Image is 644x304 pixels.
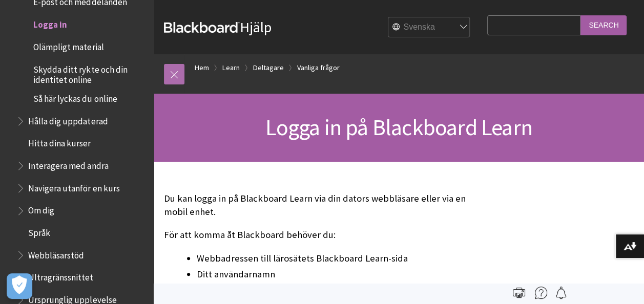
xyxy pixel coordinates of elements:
span: Logga in på Blackboard Learn [265,113,532,141]
span: Navigera utanför en kurs [28,179,119,193]
p: För att komma åt Blackboard behöver du: [164,228,482,242]
span: Interagera med andra [28,157,108,170]
a: Hem [195,61,209,74]
a: Vanliga frågor [297,61,340,74]
li: Ditt användarnamn [197,267,482,281]
span: Ultragränssnittet [28,269,93,283]
strong: Blackboard [164,22,240,33]
input: Search [580,15,627,35]
p: Du kan logga in på Blackboard Learn via din dators webbläsare eller via en mobil enhet. [164,192,482,219]
img: Print [513,287,525,299]
span: Skydda ditt rykte och din identitet online [33,60,147,84]
select: Site Language Selector [388,17,470,38]
li: Webbadressen till lärosätets Blackboard Learn-sida [197,251,482,266]
span: Hitta dina kurser [28,135,91,148]
a: BlackboardHjälp [164,18,272,36]
img: More help [535,287,547,299]
span: Språk [28,224,50,237]
span: Webbläsarstöd [28,246,84,260]
a: Deltagare [253,61,284,74]
span: Hålla dig uppdaterad [28,112,108,126]
span: Logga in [33,16,67,30]
button: Open Preferences [7,273,32,299]
span: Olämpligt material [33,38,103,52]
a: Learn [222,61,240,74]
img: Follow this page [555,287,567,299]
span: Om dig [28,202,54,215]
span: Så här lyckas du online [33,90,117,103]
